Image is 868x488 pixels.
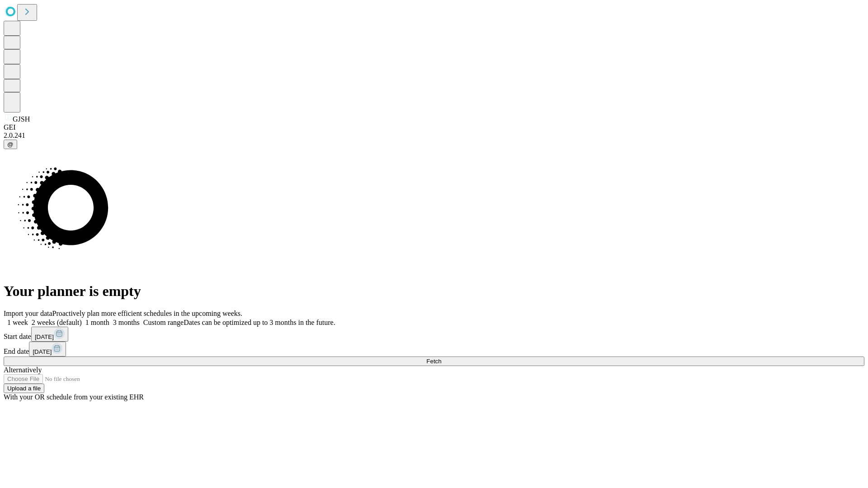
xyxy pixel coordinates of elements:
button: Fetch [4,357,864,366]
div: 2.0.241 [4,131,864,140]
span: 3 months [113,319,140,326]
span: GJSH [13,115,30,123]
span: Fetch [426,358,441,365]
span: 1 month [85,319,109,326]
span: [DATE] [35,333,54,340]
h1: Your planner is empty [4,283,864,300]
span: @ [7,141,14,148]
button: @ [4,140,17,149]
span: Custom range [143,319,184,326]
span: [DATE] [33,348,52,355]
span: Dates can be optimized up to 3 months in the future. [184,319,335,326]
span: 1 week [7,319,28,326]
span: With your OR schedule from your existing EHR [4,393,144,401]
span: Import your data [4,310,52,317]
button: Upload a file [4,384,44,393]
div: Start date [4,327,864,342]
span: Proactively plan more efficient schedules in the upcoming weeks. [52,310,242,317]
div: GEI [4,123,864,131]
button: [DATE] [29,342,66,357]
button: [DATE] [31,327,68,342]
div: End date [4,342,864,357]
span: 2 weeks (default) [32,319,82,326]
span: Alternatively [4,366,42,374]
